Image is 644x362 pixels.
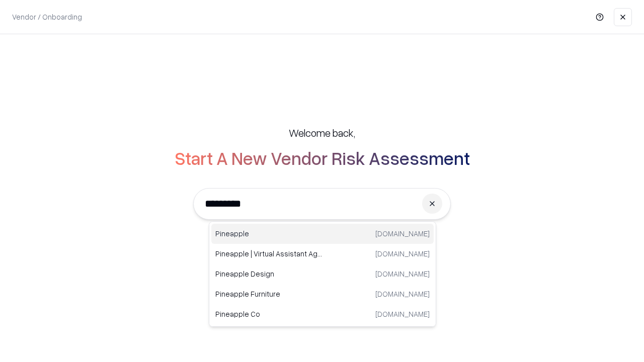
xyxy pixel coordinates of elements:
p: Pineapple | Virtual Assistant Agency [215,248,323,259]
p: [DOMAIN_NAME] [375,268,430,279]
h2: Start A New Vendor Risk Assessment [175,148,470,168]
p: [DOMAIN_NAME] [375,228,430,239]
p: [DOMAIN_NAME] [375,289,430,299]
p: Vendor / Onboarding [12,12,82,22]
p: [DOMAIN_NAME] [375,309,430,319]
h5: Welcome back, [289,126,355,140]
p: Pineapple Co [215,309,323,319]
p: Pineapple Furniture [215,289,323,299]
div: Suggestions [209,221,436,327]
p: Pineapple [215,228,323,239]
p: [DOMAIN_NAME] [375,248,430,259]
p: Pineapple Design [215,268,323,279]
